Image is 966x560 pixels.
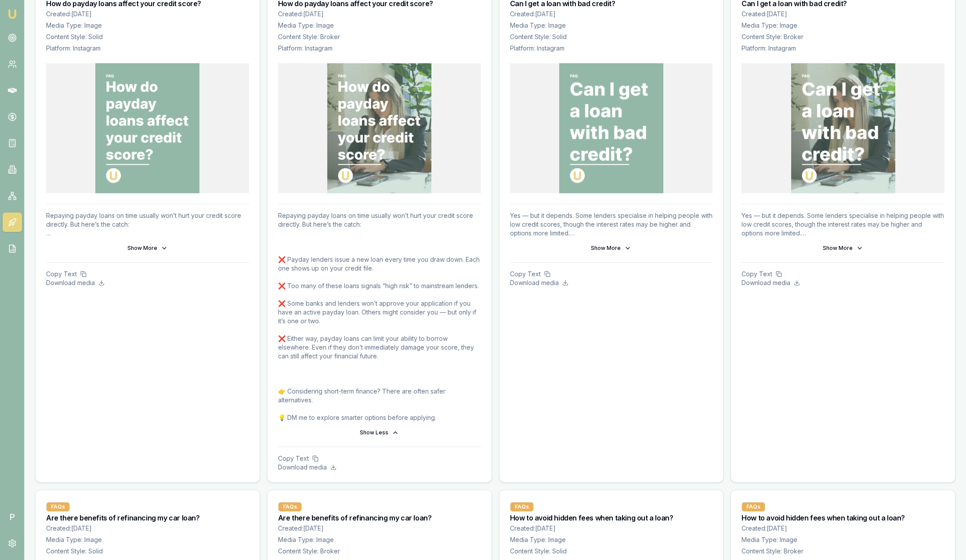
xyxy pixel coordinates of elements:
[742,10,944,18] p: Created: [DATE]
[46,44,249,53] p: Platform: Instagram
[510,278,713,287] p: Download media
[278,426,481,440] button: Show Less
[278,535,481,544] p: Media Type: Image
[510,514,713,521] h3: How to avoid hidden fees when taking out a loan?
[46,211,249,238] p: Repaying payday loans on time usually won’t hurt your credit score directly. But here’s the catch...
[278,463,481,472] p: Download media
[46,241,249,255] button: Show More
[742,44,944,53] p: Platform: Instagram
[278,10,481,18] p: Created: [DATE]
[559,63,663,193] img: Can I get a loan with bad credit?
[3,507,22,527] span: P
[278,547,481,556] p: Content Style: Broker
[742,278,944,287] p: Download media
[742,535,944,544] p: Media Type: Image
[742,241,944,255] button: Show More
[46,502,70,512] div: FAQs
[278,514,481,521] h3: Are there benefits of refinancing my car loan?
[278,33,481,41] p: Content Style: Broker
[742,524,944,533] p: Created: [DATE]
[278,211,481,422] p: Repaying payday loans on time usually won’t hurt your credit score directly. But here’s the catch...
[510,44,713,53] p: Platform: Instagram
[46,270,249,278] p: Copy Text
[327,63,431,193] img: How do payday loans affect your credit score?
[46,535,249,544] p: Media Type: Image
[46,514,249,521] h3: Are there benefits of refinancing my car loan?
[510,241,713,255] button: Show More
[278,524,481,533] p: Created: [DATE]
[46,547,249,556] p: Content Style: Solid
[46,524,249,533] p: Created: [DATE]
[278,44,481,53] p: Platform: Instagram
[510,270,713,278] p: Copy Text
[510,211,713,238] p: Yes — but it depends. Some lenders specialise in helping people with low credit scores, though th...
[278,454,481,463] p: Copy Text
[510,33,713,41] p: Content Style: Solid
[46,21,249,30] p: Media Type: Image
[742,514,944,521] h3: How to avoid hidden fees when taking out a loan?
[7,9,18,19] img: emu-icon-u.png
[742,502,765,512] div: FAQs
[510,10,713,18] p: Created: [DATE]
[278,21,481,30] p: Media Type: Image
[278,502,302,512] div: FAQs
[510,502,534,512] div: FAQs
[46,33,249,41] p: Content Style: Solid
[510,535,713,544] p: Media Type: Image
[46,10,249,18] p: Created: [DATE]
[46,278,249,287] p: Download media
[742,270,944,278] p: Copy Text
[742,547,944,556] p: Content Style: Broker
[510,524,713,533] p: Created: [DATE]
[742,211,944,238] p: Yes — but it depends. Some lenders specialise in helping people with low credit scores, though th...
[791,63,895,193] img: Can I get a loan with bad credit?
[742,33,944,41] p: Content Style: Broker
[742,21,944,30] p: Media Type: Image
[95,63,199,193] img: How do payday loans affect your credit score?
[510,547,713,556] p: Content Style: Solid
[510,21,713,30] p: Media Type: Image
